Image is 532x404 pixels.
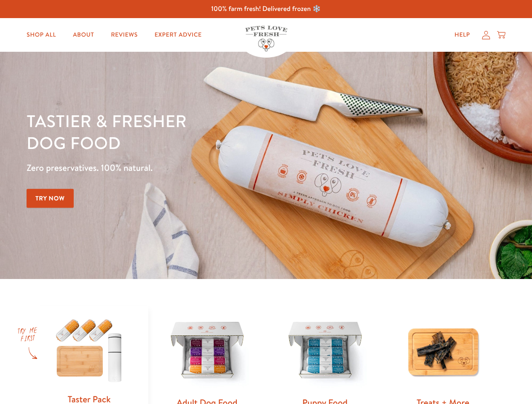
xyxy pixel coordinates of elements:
h1: Tastier & fresher dog food [27,110,346,154]
a: Shop All [20,27,63,43]
img: Pets Love Fresh [245,26,287,51]
p: Zero preservatives. 100% natural. [27,160,346,175]
a: Help [448,27,477,43]
a: Expert Advice [148,27,209,43]
a: About [66,27,101,43]
a: Try Now [27,189,74,208]
a: Reviews [104,27,144,43]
